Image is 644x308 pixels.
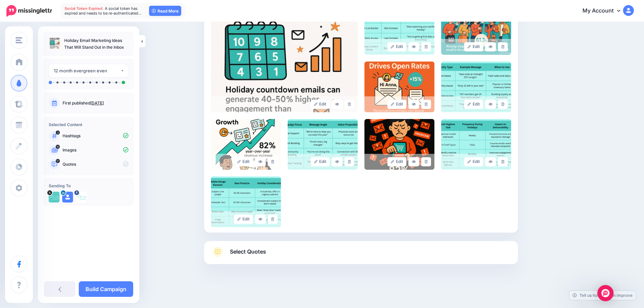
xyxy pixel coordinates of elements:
[65,6,104,11] span: Social Token Expired.
[49,183,128,188] h4: Sending To
[234,215,253,224] a: Edit
[149,6,181,16] a: Read More
[288,119,358,170] img: DIS1SX383K7NGOVCMVBQKR0NH2PKH4QS_large.png
[211,4,358,112] img: f2ba6a566ad9e9c18a272536213c5ee2_large.jpg
[56,131,60,135] span: 0
[211,119,281,170] img: VKXMNSLW77EOOWYGVFFVL3SRW90KSLR7_large.png
[49,192,59,203] img: uUtgmqiB-2057.jpg
[364,119,434,170] img: 0G4RUCZNPST9POVPMCKBXFLMKFFAXS9N_large.png
[63,133,128,139] p: Hashtags
[49,122,128,127] h4: Selected Content
[464,100,483,109] a: Edit
[311,100,330,109] a: Edit
[56,145,60,149] span: 10
[364,4,434,55] img: BQY5MGCKR4FOA94JBJ8Y65THLCWCQHQS_large.png
[441,62,511,112] img: 6EQHWLO4OZBJ0S5808BVLDTLX0M3WG76_large.png
[56,159,60,163] span: 17
[49,64,128,77] button: 12 month evergreen even
[387,100,407,109] a: Edit
[90,100,104,105] a: [DATE]
[63,147,128,153] p: Images
[234,157,253,166] a: Edit
[387,42,407,51] a: Edit
[65,6,142,16] span: A social token has expired and needs to be re-authenticated…
[569,291,636,300] a: Tell us how we can improve
[464,42,483,51] a: Edit
[441,4,511,55] img: 82O0IOU54MA9DGEDLM5KFCYO9Y8J68CL_large.png
[211,176,281,227] img: 4NBD9XSDI08XQ7U0NMQTR7JJVIUSK6H6_large.png
[311,157,330,166] a: Edit
[230,247,266,256] span: Select Quotes
[211,246,511,264] a: Select Quotes
[63,100,128,106] p: First published
[464,157,483,166] a: Edit
[49,37,61,49] img: f2ba6a566ad9e9c18a272536213c5ee2_thumb.jpg
[16,37,22,43] img: menu.png
[441,119,511,170] img: H52I2X8I2P36KNYQBOIC8LAUIB3YLJN2_large.png
[576,3,634,19] a: My Account
[64,37,128,51] p: Holiday Email Marketing Ideas That Will Stand Out in the Inbox
[54,67,120,75] div: 12 month evergreen even
[387,157,407,166] a: Edit
[597,285,614,301] div: Open Intercom Messenger
[364,62,434,112] img: Q86Q7S5ZXW1WFW4TSTE24XCPPI029YZQ_large.png
[62,192,73,203] img: user_default_image.png
[63,161,128,167] p: Quotes
[76,192,87,203] img: 15284121_674048486109516_5081588740640283593_n-bsa39815.png
[6,5,52,17] img: Missinglettr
